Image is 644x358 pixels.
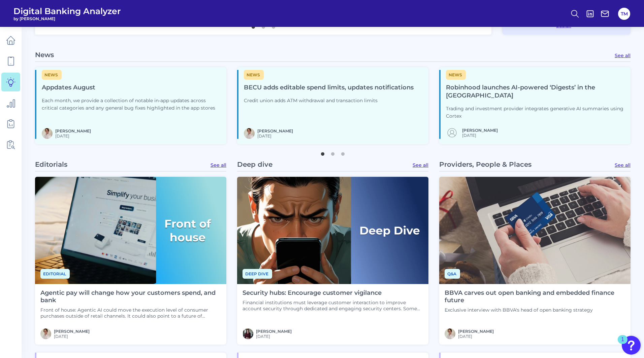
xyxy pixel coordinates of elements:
[13,6,121,16] span: Digital Banking Analyzer
[243,328,253,339] img: RNFetchBlobTmp_0b8yx2vy2p867rz195sbp4h.png
[237,160,272,168] p: Deep dive
[40,270,70,277] a: Editorial
[35,160,67,168] p: Editorials
[42,70,62,80] span: News
[446,84,625,100] h4: Robinhood launches AI-powered ‘Digests’ in the [GEOGRAPHIC_DATA]
[329,149,336,156] button: 2
[244,97,414,105] p: Credit union adds ATM withdrawal and transaction limits
[237,177,428,284] img: Deep Dives with Right Label.png
[445,270,460,277] a: Q&A
[256,329,292,334] a: [PERSON_NAME]
[13,16,121,21] span: by [PERSON_NAME]
[257,128,293,133] a: [PERSON_NAME]
[445,307,625,313] p: Exclusive interview with BBVA's head of open banking strategy
[446,70,466,80] span: News
[55,128,91,133] a: [PERSON_NAME]
[54,334,90,339] span: [DATE]
[458,329,494,334] a: [PERSON_NAME]
[54,329,90,334] a: [PERSON_NAME]
[244,128,255,139] img: MIchael McCaw
[40,289,221,304] h4: Agentic pay will change how your customers spend, and bank
[211,162,226,168] a: See all
[244,71,264,78] a: News
[256,334,292,339] span: [DATE]
[42,84,221,92] h4: Appdates August
[250,22,257,29] button: 1
[257,133,293,138] span: [DATE]
[40,269,70,279] span: Editorial
[243,270,272,277] a: Deep dive
[243,289,423,297] h4: Security hubs: Encourage customer vigilance
[319,149,326,156] button: 1
[244,70,264,80] span: News
[618,8,630,20] button: TM
[615,52,631,58] a: See all
[260,22,267,29] button: 2
[42,71,62,78] a: News
[446,71,466,78] a: News
[439,160,532,168] p: Providers, People & Places
[35,177,226,284] img: Front of House with Right Label (4).png
[244,84,414,92] h4: BECU adds editable spend limits, updates notifications
[446,105,625,120] p: Trading and investment provider integrates generative AI summaries using Cortex
[439,177,631,284] img: Tarjeta-de-credito-BBVA.jpg
[445,269,460,279] span: Q&A
[40,328,51,339] img: MIchael McCaw
[445,328,455,339] img: MIchael McCaw
[42,128,53,139] img: MIchael McCaw
[462,133,498,138] span: [DATE]
[35,51,54,59] p: News
[458,334,494,339] span: [DATE]
[621,340,624,348] div: 1
[340,149,346,156] button: 3
[55,133,91,138] span: [DATE]
[622,336,641,355] button: Open Resource Center, 1 new notification
[615,162,631,168] a: See all
[462,128,498,133] a: [PERSON_NAME]
[413,162,428,168] a: See all
[243,269,272,279] span: Deep dive
[445,289,625,304] h4: BBVA carves out open banking and embedded finance future
[243,300,423,312] p: Financial institutions must leverage customer interaction to improve account security through ded...
[42,97,221,112] p: Each month, we provide a collection of notable in-app updates across critical categories and any ...
[270,22,277,29] button: 3
[40,307,221,319] p: Front of house: Agentic AI could move the execution level of consumer purchases outside of retail...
